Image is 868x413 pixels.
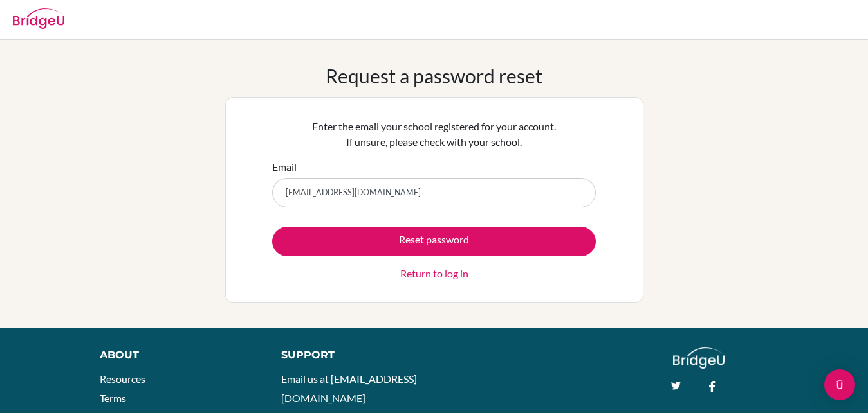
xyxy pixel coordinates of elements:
a: Terms [100,392,126,404]
a: Return to log in [400,266,468,281]
label: Email [272,159,297,175]
h1: Request a password reset [326,64,542,87]
div: Open Intercom Messenger [824,369,855,400]
img: Bridge-U [13,8,64,29]
div: Support [281,347,421,363]
a: Email us at [EMAIL_ADDRESS][DOMAIN_NAME] [281,373,417,404]
div: About [100,347,252,363]
button: Reset password [272,227,596,256]
p: Enter the email your school registered for your account. If unsure, please check with your school. [272,119,596,150]
a: Resources [100,373,145,385]
img: logo_white@2x-f4f0deed5e89b7ecb1c2cc34c3e3d731f90f0f143d5ea2071677605dd97b5244.png [673,347,725,369]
